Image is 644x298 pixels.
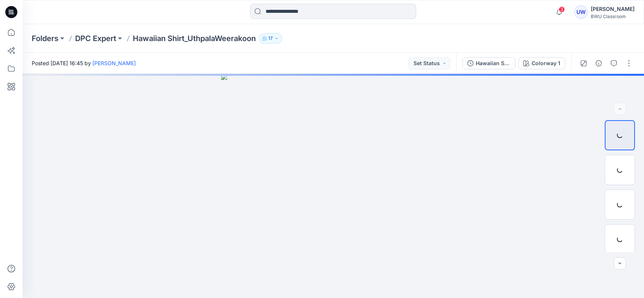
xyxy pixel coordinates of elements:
[92,60,136,66] a: [PERSON_NAME]
[518,57,565,69] button: Colorway 1
[574,5,588,19] div: UW
[221,74,446,298] img: eyJhbGciOiJIUzI1NiIsImtpZCI6IjAiLCJzbHQiOiJzZXMiLCJ0eXAiOiJKV1QifQ.eyJkYXRhIjp7InR5cGUiOiJzdG9yYW...
[593,57,605,69] button: Details
[259,33,282,44] button: 17
[32,59,136,67] span: Posted [DATE] 16:45 by
[75,33,116,44] a: DPC Expert
[559,6,565,12] span: 3
[133,33,256,44] p: Hawaiian Shirt_UthpalaWeerakoon
[591,5,635,14] div: [PERSON_NAME]
[463,57,515,69] button: Hawaiian Shirt_UthpalaWeerakoon
[532,59,560,67] div: Colorway 1
[268,34,273,43] p: 17
[32,33,58,44] a: Folders
[476,59,510,67] div: Hawaiian Shirt_UthpalaWeerakoon
[591,14,635,19] div: BWU Classroom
